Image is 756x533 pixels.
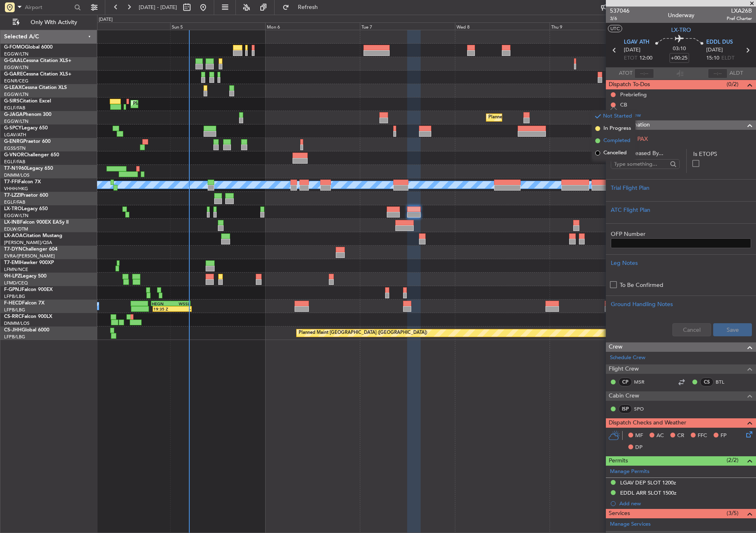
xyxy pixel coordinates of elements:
span: Flight Released By... [611,149,680,158]
span: G-LEAX [4,85,22,90]
a: F-HECDFalcon 7X [4,301,44,306]
div: - [172,306,191,311]
span: 9H-LPZ [4,274,20,279]
span: Permits [609,456,628,466]
a: [PERSON_NAME]/QSA [4,240,52,246]
span: Completed [603,137,630,145]
span: [DATE] - [DATE] [139,4,177,11]
a: EGLF/FAB [4,199,25,205]
a: LFMN/NCE [4,266,28,273]
a: Manage Services [610,520,651,529]
span: ELDT [721,54,734,62]
a: EGGW/LTN [4,51,29,57]
span: G-JAGA [4,112,23,117]
a: EGGW/LTN [4,91,29,98]
div: EDDL ARR SLOT 1500z [620,489,676,496]
span: T7-N1960 [4,166,27,171]
label: To Be Confirmed [620,281,663,289]
div: Ground Handling Notes [611,300,751,309]
div: WSSL [171,301,190,306]
div: LGAV DEP SLOT 1200z [620,479,676,486]
span: Dispatch To-Dos [609,80,650,89]
a: EGLF/FAB [4,159,25,165]
a: Schedule Crew [610,354,645,362]
span: G-FOMO [4,45,25,50]
span: G-SIRS [4,99,20,104]
span: [DATE] [624,46,641,54]
a: LFPB/LBG [4,307,25,313]
div: Add new [619,111,752,118]
span: FFC [698,432,707,440]
div: Planned Maint [GEOGRAPHIC_DATA] ([GEOGRAPHIC_DATA]) [299,327,427,339]
a: T7-FFIFalcon 7X [4,180,41,184]
span: (3/5) [727,509,738,517]
a: LX-INBFalcon 900EX EASy II [4,220,69,225]
a: EGSS/STN [4,145,26,151]
span: LX-INB [4,220,20,225]
span: G-GAAL [4,58,23,63]
span: 537046 [610,7,630,15]
span: FP [721,432,727,440]
div: Tue 7 [360,22,454,30]
span: T7-FFI [4,180,18,184]
a: G-VNORChallenger 650 [4,153,59,158]
span: F-GPNJ [4,287,22,292]
span: [DATE] [706,46,723,54]
div: Sat 4 [75,22,170,30]
a: G-GAALCessna Citation XLS+ [4,58,71,63]
div: HEGN [152,301,171,306]
div: ISP [619,404,632,413]
div: Warnings [606,135,756,143]
span: G-GARE [4,72,23,77]
a: T7-N1960Legacy 650 [4,166,53,171]
span: Crew [609,342,623,352]
span: In Progress [603,124,631,133]
span: G-ENRG [4,139,23,144]
a: EDLW/DTM [4,226,28,232]
span: Flight Crew [609,364,639,374]
a: VHHH/HKG [4,186,28,192]
span: F-HECD [4,301,22,306]
span: DP [635,444,643,452]
div: Planned Maint [GEOGRAPHIC_DATA] ([GEOGRAPHIC_DATA]) [488,111,617,124]
a: BTL [716,378,734,386]
span: Cancelled [603,149,627,157]
a: CS-JHHGlobal 6000 [4,328,49,333]
a: G-SIRSCitation Excel [4,99,51,104]
span: (0/2) [727,80,738,89]
div: Trial Flight Plan [611,184,751,192]
a: T7-DYNChallenger 604 [4,247,58,252]
a: LFPB/LBG [4,334,25,340]
a: F-GPNJFalcon 900EX [4,287,53,292]
div: CP [619,378,632,386]
span: CR [677,432,684,440]
a: G-SPCYLegacy 650 [4,126,48,131]
span: CS-JHH [4,328,22,333]
div: [DATE] [99,16,113,23]
a: G-ENRGPraetor 600 [4,139,51,144]
div: 19:35 Z [153,306,172,311]
a: LX-AOACitation Mustang [4,233,62,238]
span: CS-RRC [4,314,22,319]
label: Is ETOPS [693,150,751,158]
div: Underway [668,11,694,20]
span: Dispatch Checks and Weather [609,418,686,428]
a: EGGW/LTN [4,64,29,71]
a: EGGW/LTN [4,118,29,124]
a: T7-LZZIPraetor 600 [4,193,48,198]
button: Refresh [279,1,328,14]
span: Cabin Crew [609,391,639,401]
div: Prebriefing [620,91,647,98]
a: MSR [634,378,652,386]
button: UTC [608,25,622,32]
a: Manage Permits [610,468,650,476]
span: ALDT [729,69,743,78]
span: 15:10 [706,54,719,62]
span: AC [656,432,664,440]
a: EGGW/LTN [4,213,29,219]
a: EGLF/FAB [4,105,25,111]
span: (2/2) [727,456,738,464]
a: T7-EMIHawker 900XP [4,260,54,265]
a: LFPB/LBG [4,293,25,300]
a: G-LEAXCessna Citation XLS [4,85,67,90]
